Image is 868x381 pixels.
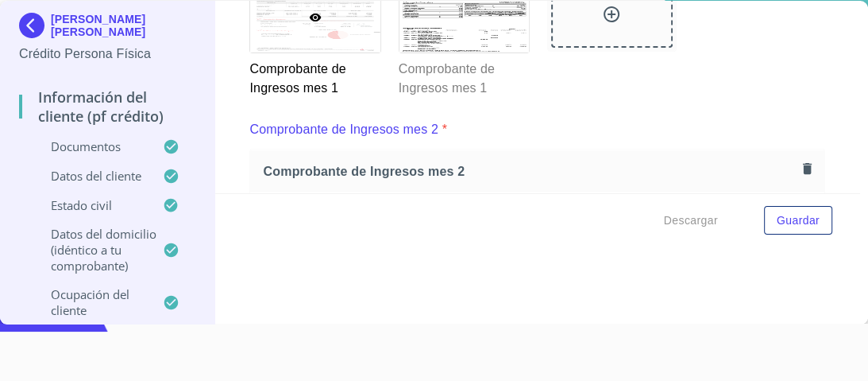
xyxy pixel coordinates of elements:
[19,138,163,154] p: Documentos
[249,120,438,139] p: Comprobante de Ingresos mes 2
[19,45,195,64] p: Crédito Persona Física
[664,211,718,231] span: Descargar
[658,206,724,235] button: Descargar
[19,87,195,126] p: Información del cliente (PF crédito)
[19,168,163,184] p: Datos del cliente
[19,197,163,213] p: Estado Civil
[399,53,528,98] p: Comprobante de Ingresos mes 1
[19,13,51,38] img: Docupass spot blue
[51,13,195,38] p: [PERSON_NAME] [PERSON_NAME]
[249,53,379,98] p: Comprobante de Ingresos mes 1
[764,206,832,235] button: Guardar
[777,211,820,231] span: Guardar
[263,162,797,179] span: Comprobante de Ingresos mes 2
[19,226,163,274] p: Datos del domicilio (idéntico a tu comprobante)
[19,286,163,318] p: Ocupación del Cliente
[19,13,195,45] div: [PERSON_NAME] [PERSON_NAME]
